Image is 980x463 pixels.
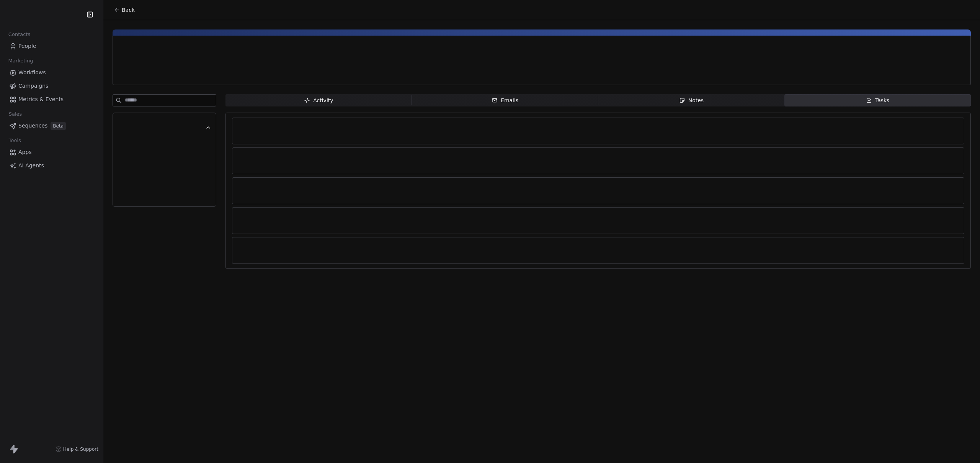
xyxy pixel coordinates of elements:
span: Back [122,6,135,14]
a: Help & Support [56,446,98,452]
a: People [6,40,97,52]
span: Marketing [5,55,36,67]
span: Sequences [18,122,47,130]
a: Campaigns [6,80,97,92]
span: People [18,42,36,50]
span: Sales [5,108,25,120]
span: Workflows [18,69,46,77]
span: Campaigns [18,82,48,90]
span: Apps [18,148,32,156]
span: Metrics & Events [18,95,64,103]
span: Help & Support [63,446,98,452]
span: Beta [51,122,66,130]
a: Apps [6,146,97,159]
span: AI Agents [18,162,44,170]
a: Metrics & Events [6,93,97,106]
div: Emails [492,97,518,105]
span: Tools [5,135,24,146]
div: Activity [304,97,333,105]
a: SequencesBeta [6,119,97,132]
button: Back [109,3,139,17]
a: AI Agents [6,159,97,172]
span: Contacts [5,29,34,40]
div: Notes [679,97,704,105]
a: Workflows [6,66,97,79]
